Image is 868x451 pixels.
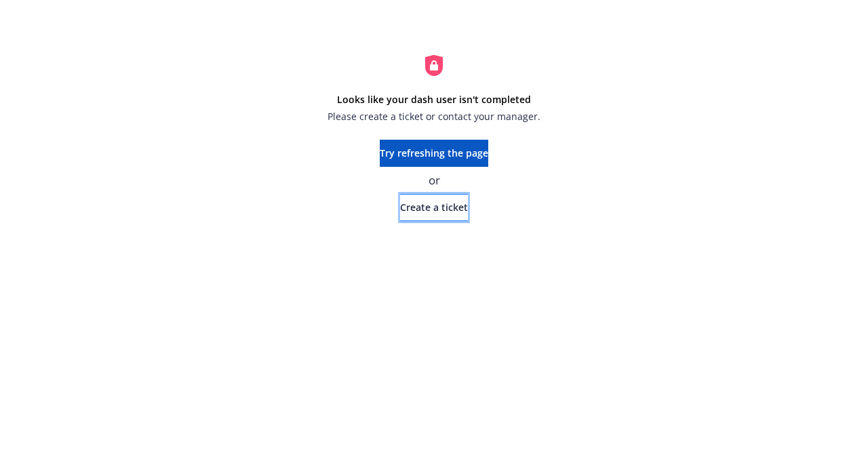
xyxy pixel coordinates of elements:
a: Create a ticket [400,194,468,221]
strong: Looks like your dash user isn't completed [337,93,531,106]
span: or [429,172,440,189]
span: Try refreshing the page [380,146,488,159]
span: Please create a ticket or contact your manager. [328,109,540,123]
span: Create a ticket [400,201,468,214]
button: Try refreshing the page [380,140,488,167]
